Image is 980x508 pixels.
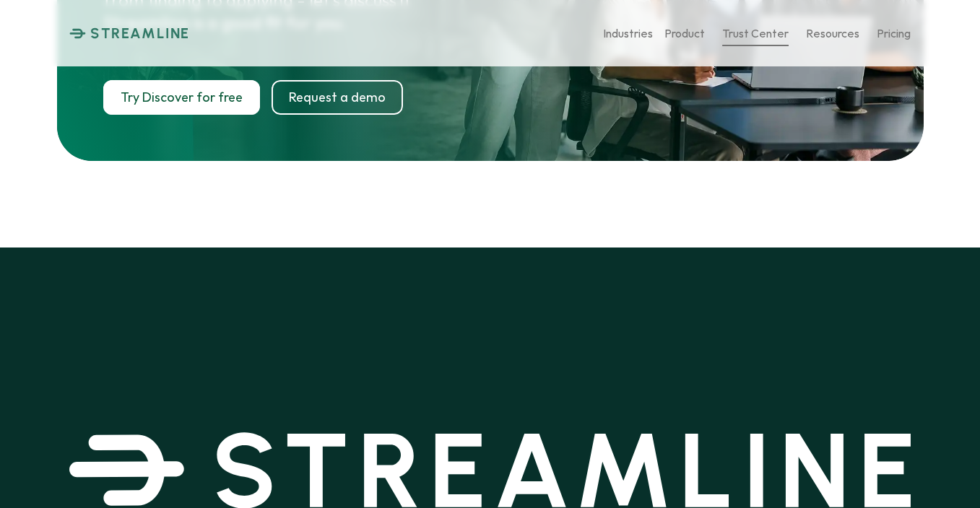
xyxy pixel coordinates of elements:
[877,21,911,46] a: Pricing
[603,26,653,40] p: Industries
[806,26,859,40] p: Resources
[103,80,260,115] a: Try Discover for free
[69,25,190,42] a: STREAMLINE
[722,21,789,46] a: Trust Center
[90,25,190,42] p: STREAMLINE
[121,89,243,105] p: Try Discover for free
[806,21,859,46] a: Resources
[877,26,911,40] p: Pricing
[722,26,789,40] p: Trust Center
[272,80,403,115] a: Request a demo
[664,26,705,40] p: Product
[289,89,386,105] p: Request a demo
